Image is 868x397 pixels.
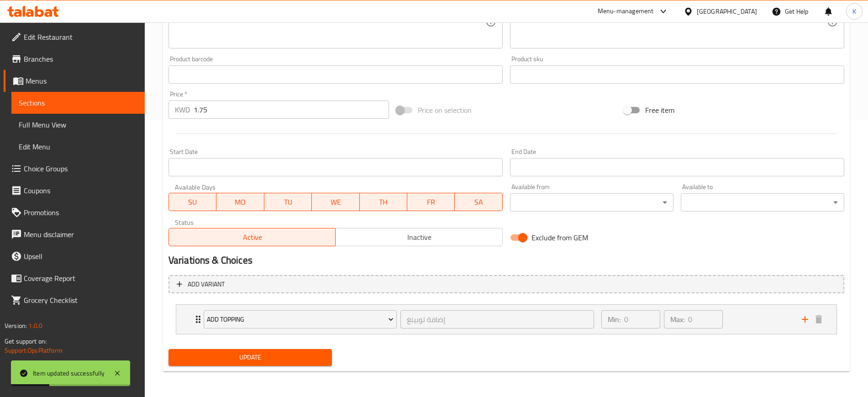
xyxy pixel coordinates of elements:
a: Edit Restaurant [4,26,145,48]
button: TU [264,193,312,211]
a: Menus [4,70,145,92]
span: Get support on: [5,335,47,347]
span: Promotions [24,207,137,218]
p: KWD [175,104,190,115]
div: Expand [176,305,836,334]
p: Max: [670,314,684,325]
span: SU [173,196,213,209]
span: Upsell [24,251,137,262]
span: FR [411,196,451,209]
span: Sections [19,97,137,108]
button: SA [455,193,502,211]
button: add [798,312,812,326]
span: Exclude from GEM [531,232,588,243]
a: Sections [11,92,145,114]
a: Coverage Report [4,267,145,289]
input: Please enter product barcode [168,65,503,84]
span: Free item [645,105,674,116]
span: Full Menu View [19,119,137,130]
button: Update [168,349,332,366]
a: Grocery Checklist [4,289,145,311]
button: Add variant [168,275,844,294]
input: Please enter price [194,101,389,119]
input: Please enter product sku [510,65,844,84]
span: Add variant [188,279,225,290]
button: Active [168,228,336,246]
button: delete [812,312,826,326]
a: Promotions [4,201,145,223]
span: WE [316,196,356,209]
button: Inactive [335,228,503,246]
a: Choice Groups [4,158,145,180]
a: Support.OpsPlatform [5,344,63,356]
span: K [852,6,856,16]
button: TH [360,193,407,211]
div: Menu-management [598,6,654,17]
span: Price on selection [418,105,472,116]
button: Add Topping [204,310,397,328]
a: Full Menu View [11,114,145,136]
span: Menu disclaimer [24,229,137,240]
span: TH [363,196,404,209]
span: Choice Groups [24,163,137,174]
button: MO [216,193,264,211]
a: Menu disclaimer [4,223,145,245]
span: 1.0.0 [28,320,42,332]
span: Version: [5,320,27,332]
span: Update [176,352,325,363]
span: Coupons [24,185,137,196]
span: Add Topping [207,314,394,325]
span: Edit Restaurant [24,32,137,42]
div: ​ [510,193,673,212]
span: Inactive [339,231,499,244]
button: WE [312,193,359,211]
a: Upsell [4,245,145,267]
span: MO [220,196,260,209]
div: [GEOGRAPHIC_DATA] [697,6,757,16]
span: SA [458,196,499,209]
p: Min: [608,314,621,325]
span: Grocery Checklist [24,295,137,306]
li: Expand [168,301,844,338]
button: FR [407,193,455,211]
span: Edit Menu [19,141,137,152]
span: Coverage Report [24,273,137,284]
button: SU [168,193,216,211]
h2: Variations & Choices [168,254,844,267]
a: Branches [4,48,145,70]
span: Branches [24,53,137,64]
div: Item updated successfully [33,368,105,378]
div: ​ [681,193,844,212]
span: Active [173,231,332,244]
a: Edit Menu [11,136,145,158]
a: Coupons [4,180,145,201]
span: Menus [26,75,137,86]
span: TU [268,196,308,209]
